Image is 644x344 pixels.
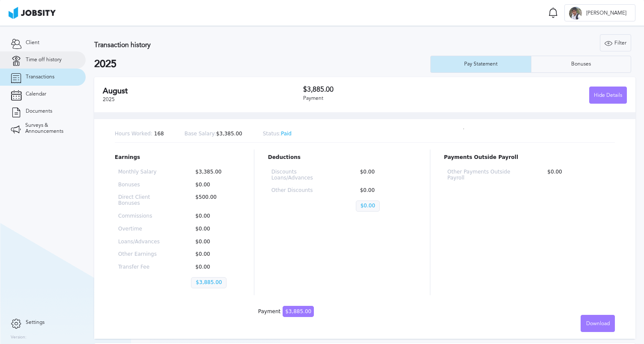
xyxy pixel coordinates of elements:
span: [PERSON_NAME] [582,10,631,16]
p: $3,385.00 [185,131,242,137]
span: Surveys & Announcements [25,123,75,135]
p: Commissions [118,213,164,219]
span: Hours Worked: [115,131,152,137]
span: Calendar [26,91,46,97]
p: Other Discounts [271,188,328,194]
p: $0.00 [356,169,413,181]
h3: Transaction history [94,41,388,49]
p: $0.00 [191,264,236,270]
button: Filter [600,34,631,51]
div: E [569,7,582,20]
button: Pay Statement [430,56,531,73]
button: E[PERSON_NAME] [564,4,635,21]
p: Deductions [268,155,416,161]
div: Pay Statement [460,61,502,67]
span: Download [586,321,610,327]
span: Time off history [26,57,62,63]
p: $0.00 [191,251,236,257]
div: Bonuses [567,61,595,67]
p: Monthly Salary [118,169,164,175]
h2: August [103,87,303,96]
label: Version: [11,335,27,340]
div: Payment [258,309,314,315]
p: $0.00 [191,239,236,245]
p: Earnings [115,155,240,161]
button: Hide Details [589,87,627,104]
p: Loans/Advances [118,239,164,245]
h2: 2025 [94,58,430,70]
p: $0.00 [191,226,236,232]
span: Client [26,40,39,46]
p: Direct Client Bonuses [118,194,164,206]
p: Transfer Fee [118,264,164,270]
span: $3,885.00 [283,306,314,317]
p: $500.00 [191,194,236,206]
img: ab4bad089aa723f57921c736e9817d99.png [9,7,56,19]
span: Settings [26,320,45,326]
span: Transactions [26,74,54,80]
p: $0.00 [543,169,611,181]
h3: $3,885.00 [303,86,465,93]
button: Bonuses [531,56,632,73]
p: $3,385.00 [191,169,236,175]
p: $3,885.00 [191,277,227,288]
p: Paid [263,131,292,137]
p: Bonuses [118,182,164,188]
button: Download [581,315,615,332]
p: $0.00 [191,213,236,219]
p: Overtime [118,226,164,232]
p: $0.00 [356,188,413,194]
p: $0.00 [356,200,380,212]
span: 2025 [103,96,115,102]
span: Status: [263,131,281,137]
p: 168 [115,131,164,137]
span: Base Salary: [185,131,216,137]
p: Other Payments Outside Payroll [447,169,516,181]
p: Discounts Loans/Advances [271,169,328,181]
p: $0.00 [191,182,236,188]
span: Documents [26,108,52,114]
p: Payments Outside Payroll [444,155,615,161]
div: Payment [303,96,465,102]
p: Other Earnings [118,251,164,257]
